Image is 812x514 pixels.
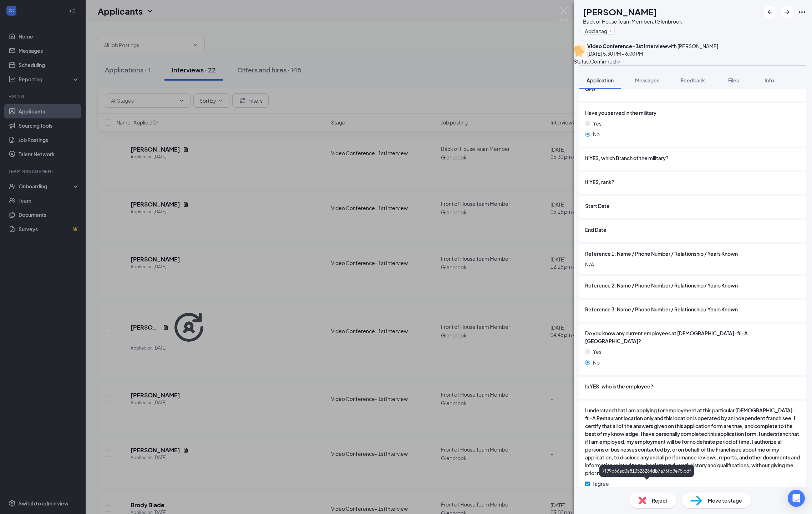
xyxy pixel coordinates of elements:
[585,329,801,345] span: Do you know any current employees at [DEMOGRAPHIC_DATA]-fil-A [GEOGRAPHIC_DATA]?
[587,42,718,50] div: with [PERSON_NAME]
[585,281,738,289] span: Reference 2: Name / Phone Number / Relationship / Years Known
[765,77,774,83] span: Info
[593,348,602,356] span: Yes
[585,226,607,234] span: End Date
[798,8,806,16] svg: Ellipses
[587,43,667,49] b: Video Conference- 1st Interview
[583,18,682,25] div: Back of House Team Member at Glenbrook
[728,77,739,83] span: Files
[585,250,738,258] span: Reference 1: Name / Phone Number / Relationship / Years Known
[585,154,669,162] span: If YES, which Branch of the military?
[593,130,600,138] span: No
[593,358,600,366] span: No
[585,406,801,477] span: I understand that I am applying for employment at this particular [DEMOGRAPHIC_DATA]-fil-A Restau...
[708,497,742,504] span: Move to stage
[652,497,668,504] span: Reject
[616,60,621,65] span: down
[781,6,793,19] button: ArrowRight
[766,8,774,16] svg: ArrowLeftNew
[585,109,656,117] span: Have you served in the military
[763,6,776,19] button: ArrowLeftNew
[585,382,653,390] span: Is YES, who is the employee?
[583,6,657,18] h1: [PERSON_NAME]
[593,480,609,488] span: I agree
[574,57,590,65] div: Status :
[681,77,705,83] span: Feedback
[783,8,791,16] svg: ArrowRight
[585,85,595,93] span: GPA
[585,178,614,186] span: If YES, rank?
[583,27,615,35] button: PlusAdd a tag
[585,260,801,268] span: N/A
[599,465,694,477] div: 7f99b66ad3a813528284db7a76fd9e75.pdf
[593,119,602,127] span: Yes
[788,490,805,507] div: Open Intercom Messenger
[609,29,613,33] svg: Plus
[590,57,616,65] span: Confirmed
[585,202,610,210] span: Start Date
[635,77,659,83] span: Messages
[587,77,614,83] span: Application
[585,305,738,313] span: Reference 3: Name / Phone Number / Relationship / Years Known
[587,50,718,57] div: [DATE] 5:30 PM - 6:00 PM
